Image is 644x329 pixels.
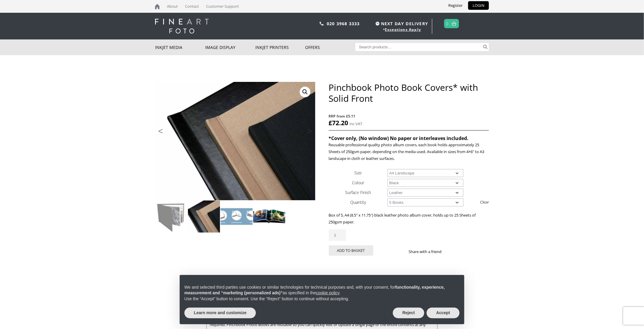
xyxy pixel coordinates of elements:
[444,1,467,10] a: Register
[184,285,445,295] strong: functionality, experience, measurement and “marketing (personalized ads)”
[449,249,454,254] img: facebook sharing button
[300,87,310,97] a: View full-screen image gallery
[320,22,324,26] img: phone.svg
[468,1,489,10] a: LOGIN
[184,285,460,296] p: We and selected third parties use cookies or similar technologies for technical purposes and, wit...
[305,39,356,55] a: Offers
[221,201,253,233] img: Pinchbook Photo Book Covers* with Solid Front - Image 3
[329,229,346,241] input: Product quantity
[253,201,285,233] img: Pinchbook Photo Book Covers* with Solid Front - Image 4
[329,245,373,256] button: Add to basket
[205,39,255,55] a: Image Display
[155,201,187,233] img: Pinchbook Photo Book Covers* with Solid Front
[409,248,449,255] p: Share with a friend
[188,233,220,265] img: Pinchbook Photo Book Covers* with Solid Front - Image 6
[374,20,428,27] span: NEXT DAY DELIVERY
[329,82,489,104] h1: Pinchbook Photo Book Covers* with Solid Front
[356,43,482,51] input: Search products…
[329,113,489,120] span: RRP from £5.11
[155,233,187,265] img: Pinchbook Photo Book Covers* with Solid Front - Image 5
[155,39,205,55] a: Inkjet Media
[188,201,220,233] img: Pinchbook Photo Book Covers* with Solid Front - Image 2
[446,19,449,28] a: 0
[463,249,468,254] img: email sharing button
[329,119,348,127] bdi: 72.20
[329,119,332,127] span: £
[329,142,489,162] p: Reusable professional quality photo album covers, each book holds approximately 25 Sheets of 250g...
[253,233,285,265] img: Pinchbook Photo Book Covers* with Solid Front - Image 8
[329,212,489,225] p: Box of 5, A4 (8.5″ x 11.75″) black leather photo album cover, holds up to 25 Sheets of 250gsm paper.
[345,190,371,195] label: Surface Finish
[255,39,305,55] a: Inkjet Printers
[155,19,209,34] img: logo-white.svg
[452,22,456,26] img: basket.svg
[184,308,256,318] button: Learn more and customize
[480,197,489,207] a: Clear options
[327,21,360,26] a: 020 3968 3333
[393,308,424,318] button: Reject
[482,43,489,51] button: Search
[376,22,380,26] img: time.svg
[385,27,421,32] a: Exceptions Apply
[184,296,460,302] p: Use the “Accept” button to consent. Use the “Reject” button to continue without accepting.
[456,249,461,254] img: twitter sharing button
[352,180,364,185] label: Colour
[329,135,489,142] h4: *Cover only, (No window) No paper or interleaves included.
[221,233,253,265] img: Pinchbook Photo Book Covers* with Solid Front - Image 7
[350,199,366,205] label: Quantity
[427,308,460,318] button: Accept
[316,290,339,295] a: cookie policy
[354,170,362,176] label: Size
[175,270,469,329] div: Notice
